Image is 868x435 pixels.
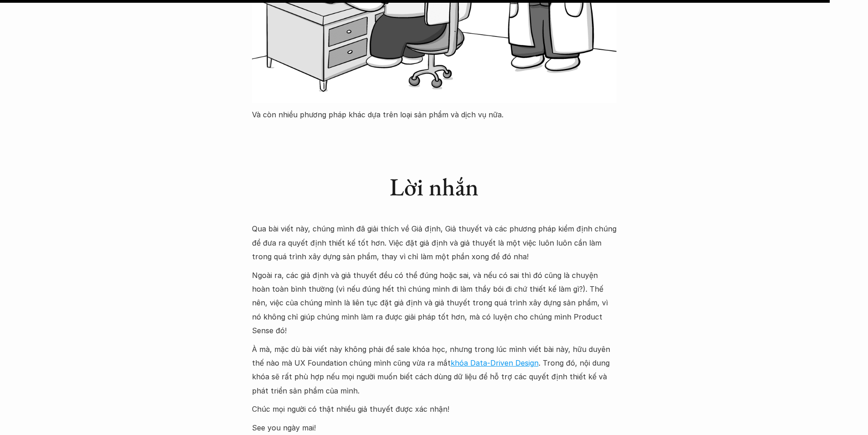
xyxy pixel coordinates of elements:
a: khóa Data-Driven Design [451,358,539,367]
h1: Lời nhắn [390,172,478,202]
p: À mà, mặc dù bài viết này không phải để sale khóa học, nhưng trong lúc mình viết bài này, hữu duy... [252,342,616,398]
p: Chúc mọi người có thật nhiều giả thuyết được xác nhận! [252,402,616,416]
p: See you ngày mai! [252,421,616,435]
p: Và còn nhiều phương pháp khác dựa trên loại sản phẩm và dịch vụ nữa. [252,108,616,121]
p: Qua bài viết này, chúng mình đã giải thích về Giả định, Giả thuyết và các phương pháp kiểm định c... [252,222,616,263]
p: Ngoài ra, các giả định và giả thuyết đều có thể đúng hoặc sai, và nếu có sai thì đó cũng là chuyệ... [252,268,616,338]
